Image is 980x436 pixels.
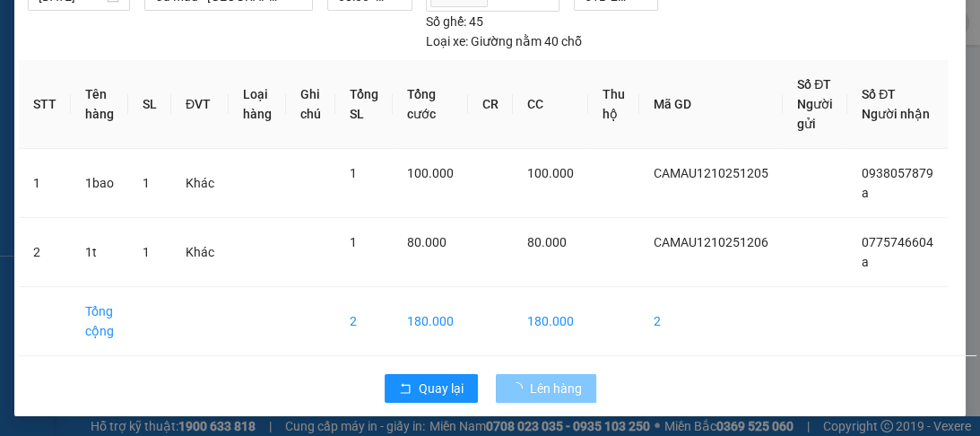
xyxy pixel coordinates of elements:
span: Số ghế: [426,12,466,31]
span: loading [510,382,530,395]
td: 2 [639,287,783,356]
span: 1 [350,166,357,180]
td: Khác [171,218,229,287]
th: Tên hàng [71,60,128,149]
span: 80.000 [527,235,567,249]
span: Người nhận [862,107,930,121]
span: a [862,186,869,200]
button: rollbackQuay lại [385,374,478,403]
span: 0775746604 [862,235,933,249]
td: 180.000 [393,287,468,356]
span: 1 [143,176,150,190]
span: 0938057879 [862,166,933,180]
td: 180.000 [513,287,588,356]
span: CAMAU1210251206 [654,235,768,249]
th: ĐVT [171,60,229,149]
th: Tổng SL [335,60,393,149]
div: 45 [426,12,483,31]
button: Lên hàng [496,374,596,403]
td: Tổng cộng [71,287,128,356]
span: 100.000 [527,166,574,180]
td: 1bao [71,149,128,218]
th: Tổng cước [393,60,468,149]
span: 100.000 [407,166,454,180]
td: Khác [171,149,229,218]
td: 2 [19,218,71,287]
span: 1 [143,245,150,259]
th: CR [468,60,513,149]
span: rollback [399,382,412,397]
th: STT [19,60,71,149]
span: Loại xe: [426,31,468,51]
span: 1 [350,235,357,249]
th: Mã GD [639,60,783,149]
span: Lên hàng [530,379,582,398]
span: Người gửi [797,97,833,131]
th: SL [128,60,171,149]
td: 1t [71,218,128,287]
td: 1 [19,149,71,218]
th: Ghi chú [286,60,335,149]
th: Loại hàng [229,60,286,149]
span: Số ĐT [797,77,831,92]
td: 2 [335,287,393,356]
span: 80.000 [407,235,447,249]
span: CAMAU1210251205 [654,166,768,180]
span: Quay lại [419,379,464,398]
th: CC [513,60,588,149]
div: Giường nằm 40 chỗ [426,31,582,51]
span: a [862,255,869,269]
th: Thu hộ [588,60,639,149]
span: Số ĐT [862,87,896,101]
